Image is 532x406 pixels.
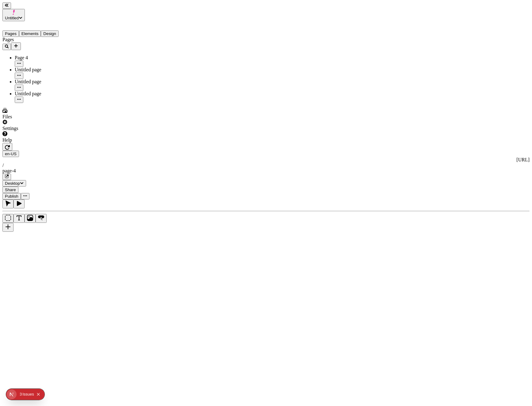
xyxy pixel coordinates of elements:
[2,151,19,157] button: Open locale picker
[2,126,76,131] div: Settings
[13,214,25,223] button: Text
[2,114,76,120] div: Files
[5,187,16,192] span: Share
[36,214,47,223] button: Button
[15,91,76,97] div: Untitled page
[2,37,76,42] div: Pages
[15,67,76,73] div: Untitled page
[25,214,36,223] button: Image
[15,55,76,61] div: Page 4
[19,30,41,37] button: Elements
[41,30,59,37] button: Design
[2,163,530,168] div: /
[2,180,26,187] button: Desktop
[5,152,17,156] span: en-US
[5,194,18,199] span: Publish
[2,9,25,21] button: Untitled
[2,193,21,199] button: Publish
[2,168,530,174] div: page-4
[2,137,76,143] div: Help
[2,157,530,163] div: [URL]
[11,42,21,50] button: Add new
[5,16,19,20] span: Untitled
[2,187,18,193] button: Share
[2,5,90,10] p: Cookie Test Route
[15,79,76,85] div: Untitled page
[2,30,19,37] button: Pages
[2,214,13,223] button: Box
[5,181,20,186] span: Desktop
